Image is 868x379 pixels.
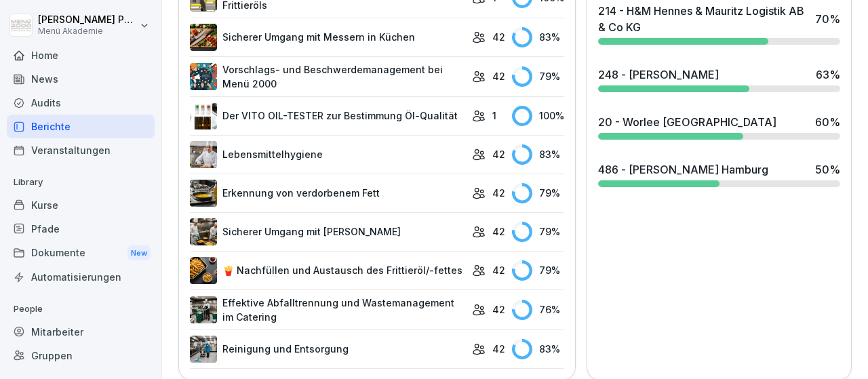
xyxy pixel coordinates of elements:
[7,320,155,344] a: Mitarbeiter
[815,11,840,27] div: 70 %
[598,66,719,83] div: 248 - [PERSON_NAME]
[190,218,217,245] img: oyzz4yrw5r2vs0n5ee8wihvj.png
[492,147,505,161] p: 42
[190,24,465,51] a: Sicherer Umgang mit Messern in Küchen
[190,24,217,51] img: bnqppd732b90oy0z41dk6kj2.png
[190,180,465,207] a: Erkennung von verdorbenem Fett
[7,265,155,289] a: Automatisierungen
[492,263,505,277] p: 42
[598,114,776,130] div: 20 - Worlee [GEOGRAPHIC_DATA]
[190,296,465,324] a: Effektive Abfalltrennung und Wastemanagement im Catering
[7,172,155,193] p: Library
[7,193,155,217] a: Kurse
[593,108,846,145] a: 20 - Worlee [GEOGRAPHIC_DATA]60%
[7,298,155,320] p: People
[7,241,155,266] div: Dokumente
[492,108,496,123] p: 1
[7,138,155,162] a: Veranstaltungen
[815,161,840,178] div: 50 %
[492,30,505,44] p: 42
[190,336,217,363] img: nskg7vq6i7f4obzkcl4brg5j.png
[190,218,465,245] a: Sicherer Umgang mit [PERSON_NAME]
[7,241,155,266] a: DokumenteNew
[190,180,217,207] img: vqex8dna0ap6n9z3xzcqrj3m.png
[190,141,465,168] a: Lebensmittelhygiene
[7,344,155,367] a: Gruppen
[190,63,217,90] img: m8bvy8z8kneahw7tpdkl7btm.png
[38,26,137,36] p: Menü Akademie
[7,43,155,67] a: Home
[816,66,840,83] div: 63 %
[190,257,465,284] a: 🍟 Nachfüllen und Austausch des Frittieröl/-fettes
[7,91,155,115] a: Audits
[598,3,808,35] div: 214 - H&M Hennes & Mauritz Logistik AB & Co KG
[190,336,465,363] a: Reinigung und Entsorgung
[512,339,564,359] div: 83 %
[492,302,505,317] p: 42
[512,106,564,126] div: 100 %
[7,115,155,138] a: Berichte
[492,186,505,200] p: 42
[512,183,564,203] div: 79 %
[38,14,137,26] p: [PERSON_NAME] Pacyna
[512,144,564,165] div: 83 %
[190,102,465,129] a: Der VITO OIL-TESTER zur Bestimmung Öl-Qualität
[593,156,846,193] a: 486 - [PERSON_NAME] Hamburg50%
[512,300,564,320] div: 76 %
[190,62,465,91] a: Vorschlags- und Beschwerdemanagement bei Menü 2000
[492,342,505,356] p: 42
[190,141,217,168] img: jz0fz12u36edh1e04itkdbcq.png
[492,69,505,83] p: 42
[127,245,151,261] div: New
[7,217,155,241] a: Pfade
[815,114,840,130] div: 60 %
[190,257,217,284] img: cuv45xaybhkpnu38aw8lcrqq.png
[512,222,564,242] div: 79 %
[190,102,217,129] img: up30sq4qohmlf9oyka1pt50j.png
[7,67,155,91] a: News
[492,224,505,239] p: 42
[190,296,217,323] img: he669w9sgyb8g06jkdrmvx6u.png
[512,27,564,47] div: 83 %
[593,61,846,98] a: 248 - [PERSON_NAME]63%
[598,161,768,178] div: 486 - [PERSON_NAME] Hamburg
[512,260,564,281] div: 79 %
[512,66,564,87] div: 79 %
